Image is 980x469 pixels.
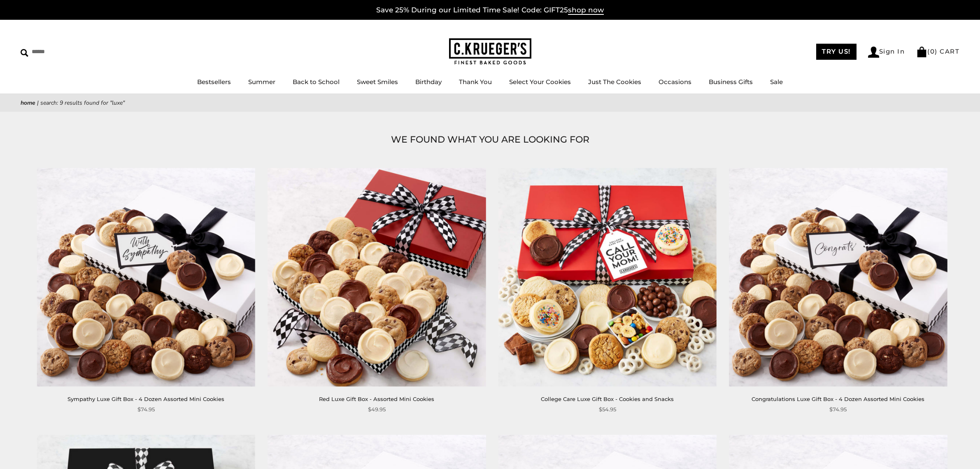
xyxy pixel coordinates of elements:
span: Search: 9 results found for "luxe" [40,99,125,107]
img: Search [21,49,28,57]
a: Bestsellers [197,78,231,86]
a: Birthday [415,78,442,86]
a: Congratulations Luxe Gift Box - 4 Dozen Assorted Mini Cookies [752,396,924,402]
span: $49.95 [368,405,386,414]
a: Red Luxe Gift Box - Assorted Mini Cookies [319,396,434,402]
img: Bag [916,47,927,57]
a: Business Gifts [709,78,753,86]
img: College Care Luxe Gift Box - Cookies and Snacks [498,168,716,386]
a: Summer [248,78,275,86]
a: Sweet Smiles [357,78,398,86]
span: $74.95 [829,405,847,414]
a: Occasions [659,78,691,86]
img: Congratulations Luxe Gift Box - 4 Dozen Assorted Mini Cookies [729,168,947,386]
nav: breadcrumbs [21,98,959,108]
a: Thank You [459,78,492,86]
span: 0 [930,47,935,55]
a: Sign In [868,47,905,58]
span: $74.95 [137,405,155,414]
img: Account [868,47,879,58]
a: College Care Luxe Gift Box - Cookies and Snacks [498,168,717,386]
a: Save 25% During our Limited Time Sale! Code: GIFT25shop now [376,6,604,15]
img: Sympathy Luxe Gift Box - 4 Dozen Assorted Mini Cookies [37,168,255,386]
img: Red Luxe Gift Box - Assorted Mini Cookies [268,168,486,386]
span: | [37,99,39,107]
a: Sale [770,78,783,86]
input: Search [21,45,119,58]
a: Back to School [293,78,340,86]
a: Sympathy Luxe Gift Box - 4 Dozen Assorted Mini Cookies [68,396,224,402]
a: TRY US! [816,44,857,60]
a: Just The Cookies [588,78,641,86]
a: (0) CART [916,47,959,55]
span: shop now [568,6,604,15]
span: $54.95 [599,405,616,414]
a: College Care Luxe Gift Box - Cookies and Snacks [541,396,674,402]
h1: WE FOUND WHAT YOU ARE LOOKING FOR [33,132,947,147]
a: Select Your Cookies [509,78,571,86]
a: Home [21,99,35,107]
img: C.KRUEGER'S [449,38,531,65]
